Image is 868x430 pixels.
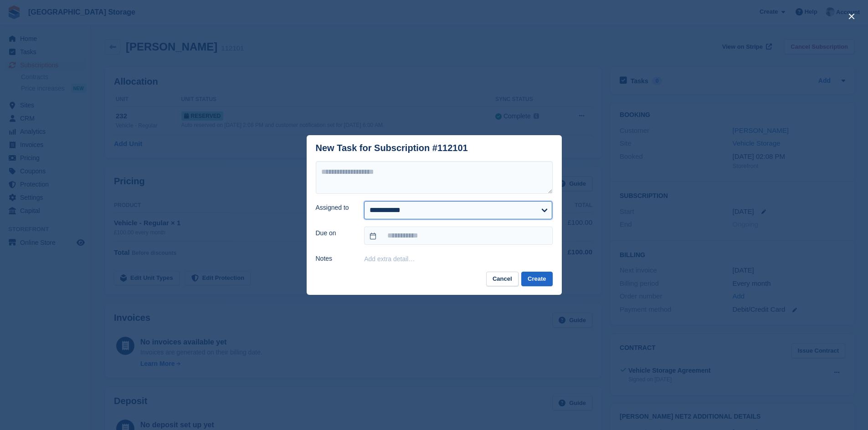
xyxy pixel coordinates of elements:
div: New Task for Subscription #112101 [316,143,468,153]
label: Due on [316,228,354,238]
label: Assigned to [316,203,354,212]
button: Create [521,272,552,287]
button: Add extra detail… [364,255,415,263]
button: close [844,9,859,24]
label: Notes [316,254,354,263]
button: Cancel [486,272,519,287]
